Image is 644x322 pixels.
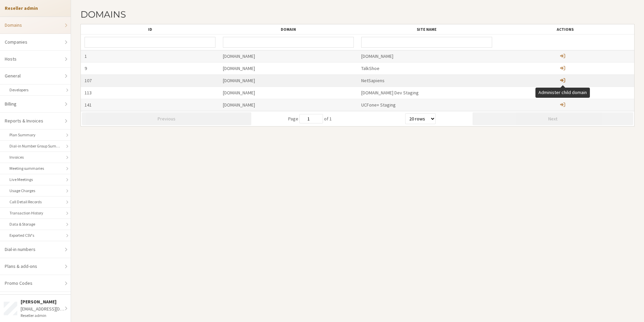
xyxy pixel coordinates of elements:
[358,99,496,111] div: UCFone+ Staging
[329,116,332,122] span: 1
[21,298,67,305] div: [PERSON_NAME]
[361,27,492,32] div: Site name
[21,305,67,313] div: [EMAIL_ADDRESS][DOMAIN_NAME]
[81,75,219,87] div: 107
[560,90,565,96] a: Administer child domain
[358,87,496,99] div: [DOMAIN_NAME] Dev Staging
[299,114,323,123] input: jump to page
[219,50,358,62] div: [DOMAIN_NAME]
[358,75,496,87] div: NetSapiens
[560,53,565,59] a: Administer child domain
[560,65,565,71] a: Administer child domain
[405,113,436,124] select: rows per page
[82,112,251,125] button: Previous
[500,27,630,32] div: Actions
[81,63,219,74] div: 9
[219,87,358,99] div: [DOMAIN_NAME]
[223,27,354,32] div: Domain
[81,50,219,62] div: 1
[358,50,496,62] div: [DOMAIN_NAME]
[219,63,358,74] div: [DOMAIN_NAME]
[80,9,635,19] h2: Domains
[560,102,565,108] a: Administer child domain
[560,77,565,84] a: Administer child domain
[81,99,219,111] div: 141
[219,99,358,111] div: [DOMAIN_NAME]
[5,5,38,11] strong: Reseller admin
[288,114,332,123] span: Page of
[473,112,633,125] button: Next
[81,87,219,99] div: 113
[219,75,358,87] div: [DOMAIN_NAME]
[21,313,67,319] div: Reseller admin
[358,63,496,74] div: TalkShoe
[85,27,215,32] div: ID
